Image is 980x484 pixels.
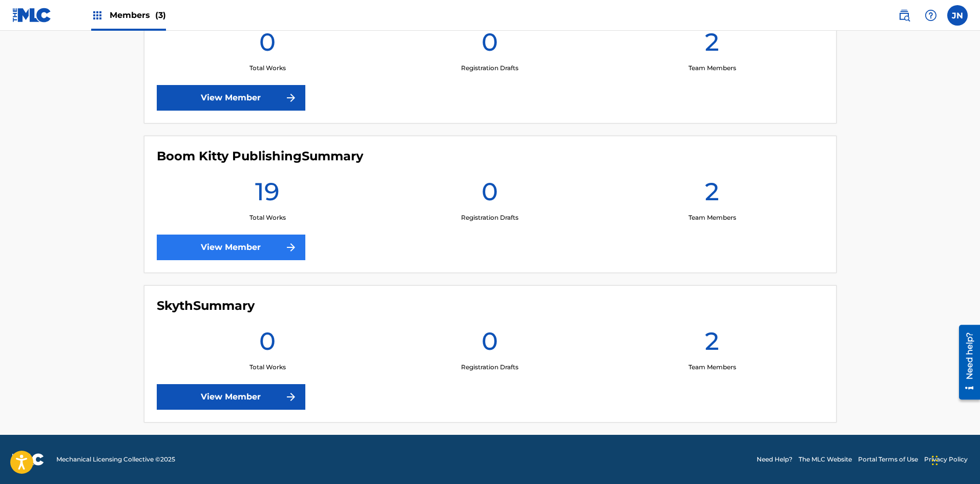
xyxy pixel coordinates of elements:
a: View Member [157,235,305,260]
span: (3) [155,10,166,20]
div: Drag [932,445,938,476]
h4: Boom Kitty Publishing [157,149,363,164]
span: Members [110,9,166,21]
h1: 0 [482,27,498,64]
p: Team Members [689,363,736,372]
p: Registration Drafts [461,363,518,372]
span: Mechanical Licensing Collective © 2025 [56,455,175,464]
img: MLC Logo [12,8,52,23]
img: help [925,9,937,22]
h1: 0 [259,326,276,363]
h4: Skyth [157,298,255,313]
h1: 19 [255,176,280,213]
a: View Member [157,85,305,111]
iframe: Resource Center [951,321,980,404]
p: Total Works [249,363,286,372]
p: Team Members [689,64,736,73]
p: Registration Drafts [461,213,518,222]
p: Total Works [249,213,286,222]
h1: 0 [259,27,276,64]
h1: 0 [482,326,498,363]
a: Public Search [894,5,914,26]
p: Team Members [689,213,736,222]
img: logo [12,453,44,466]
a: Portal Terms of Use [858,455,918,464]
a: Need Help? [757,455,793,464]
a: Privacy Policy [924,455,968,464]
a: View Member [157,384,305,410]
img: f7272a7cc735f4ea7f67.svg [285,92,297,104]
div: User Menu [947,5,968,26]
div: Help [921,5,941,26]
h1: 2 [705,27,719,64]
iframe: Chat Widget [929,435,980,484]
img: search [898,9,910,22]
p: Total Works [249,64,286,73]
img: Top Rightsholders [91,9,103,22]
p: Registration Drafts [461,64,518,73]
a: The MLC Website [799,455,852,464]
h1: 2 [705,176,719,213]
img: f7272a7cc735f4ea7f67.svg [285,241,297,254]
img: f7272a7cc735f4ea7f67.svg [285,391,297,403]
h1: 2 [705,326,719,363]
h1: 0 [482,176,498,213]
